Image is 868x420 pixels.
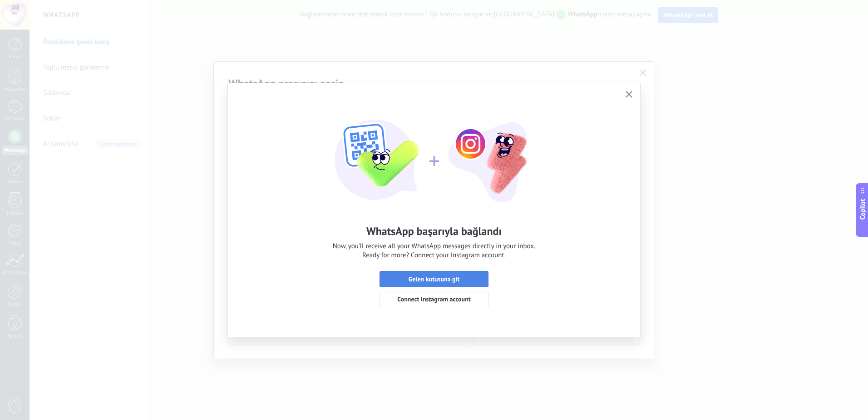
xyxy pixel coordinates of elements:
[397,296,470,302] span: Connect Instagram account
[334,97,534,206] img: wa-lite-feat-instagram-success.png
[858,199,867,220] span: Copilot
[380,291,488,307] button: Connect Instagram account
[366,224,502,238] h2: WhatsApp başarıyla bağlandı
[409,276,460,282] span: Gelen kutusuna git
[333,242,535,260] span: Now, you’ll receive all your WhatsApp messages directly in your inbox. Ready for more? Connect yo...
[380,271,488,287] button: Gelen kutusuna git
